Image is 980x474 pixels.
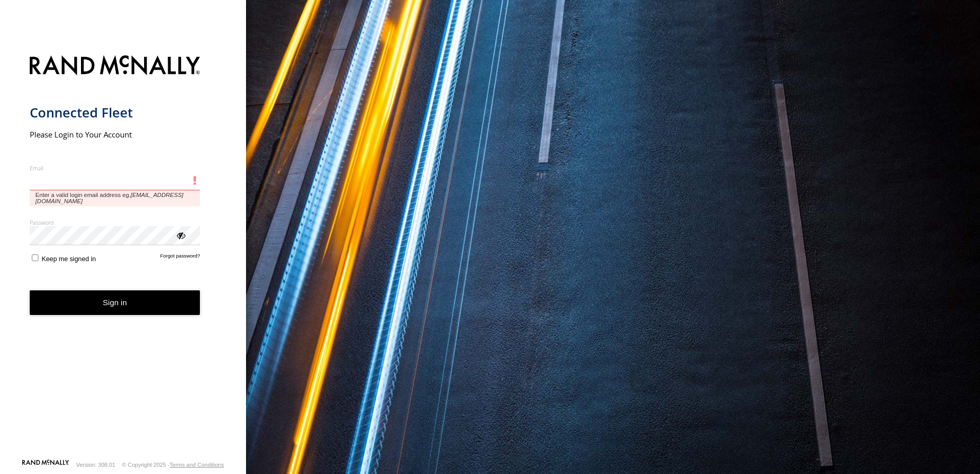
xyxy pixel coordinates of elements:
[170,462,224,468] a: Terms and Conditions
[30,190,200,206] span: Enter a valid login email address eg.
[42,255,96,263] span: Keep me signed in
[32,254,38,261] input: Keep me signed in
[30,164,200,172] label: Email
[175,230,186,240] div: ViewPassword
[30,129,200,140] h2: Please Login to Your Account
[35,192,183,204] em: [EMAIL_ADDRESS][DOMAIN_NAME]
[160,253,200,263] a: Forgot password?
[30,290,200,315] button: Sign in
[30,53,200,80] img: Rand McNally
[22,460,69,470] a: Visit our Website
[30,49,217,459] form: main
[122,462,224,468] div: © Copyright 2025 -
[30,219,200,226] label: Password
[30,104,200,121] h1: Connected Fleet
[76,462,115,468] div: Version: 308.01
